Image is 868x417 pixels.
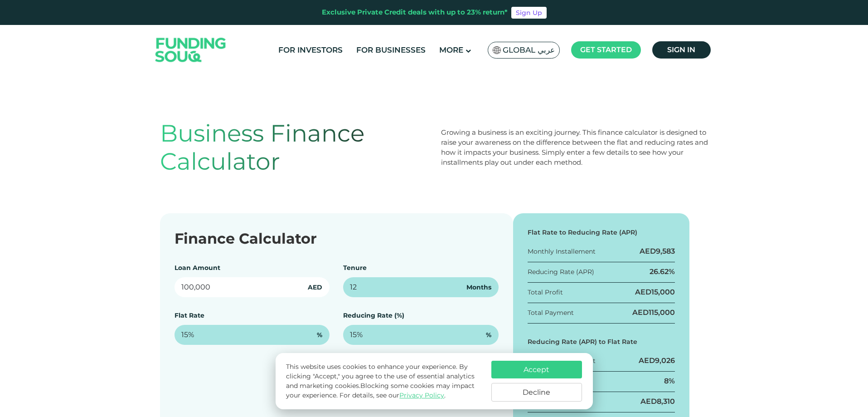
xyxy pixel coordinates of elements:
div: Reducing Rate (APR) [528,267,594,277]
label: Flat Rate [175,311,204,319]
label: Reducing Rate (%) [343,311,404,319]
div: 26.62% [650,267,675,277]
div: Total Payment [528,308,574,318]
p: This website uses cookies to enhance your experience. By clicking "Accept," you agree to the use ... [286,362,482,400]
img: SA Flag [493,46,501,54]
a: For Investors [276,43,345,58]
div: Finance Calculator [175,228,499,250]
div: Growing a business is an exciting journey. This finance calculator is designed to raise your awar... [441,128,708,167]
span: Global عربي [503,45,555,55]
span: More [439,45,463,54]
span: Blocking some cookies may impact your experience. [286,382,475,399]
span: 8,310 [657,397,675,406]
span: Sign in [667,45,695,54]
span: 115,000 [649,308,675,317]
div: Reducing Rate (APR) to Flat Rate [528,337,675,347]
span: Months [466,283,491,292]
div: Total Profit [528,288,563,297]
label: Tenure [343,264,367,272]
span: 9,583 [656,247,675,255]
div: Monthly Installement [528,247,596,256]
span: 9,026 [655,356,675,365]
a: Sign in [652,41,711,59]
div: Exclusive Private Credit deals with up to 23% return* [322,7,508,18]
div: AED [632,308,675,318]
div: 8% [664,376,675,386]
div: Flat Rate to Reducing Rate (APR) [528,228,675,237]
div: AED [635,287,675,297]
span: AED [308,283,322,292]
span: Get started [580,45,632,54]
button: Decline [491,383,582,402]
img: Logo [146,27,235,73]
span: % [486,330,491,340]
label: Loan Amount [175,264,220,272]
div: AED [640,397,675,407]
span: 15,000 [651,288,675,296]
span: % [317,330,322,340]
span: For details, see our . [339,391,446,399]
a: For Businesses [354,43,428,58]
button: Accept [491,361,582,378]
div: AED [640,246,675,256]
a: Sign Up [511,7,547,19]
a: Privacy Policy [399,391,444,399]
div: AED [639,356,675,366]
h1: Business Finance Calculator [160,119,427,176]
